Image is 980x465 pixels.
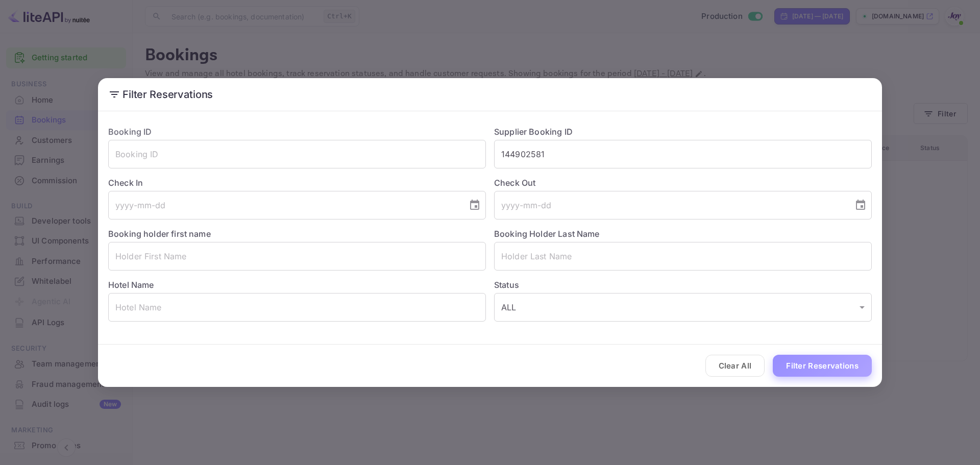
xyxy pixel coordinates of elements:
input: yyyy-mm-dd [108,191,460,219]
input: Hotel Name [108,293,486,322]
input: Holder Last Name [494,242,872,271]
label: Booking Holder Last Name [494,229,600,239]
input: yyyy-mm-dd [494,191,846,219]
label: Supplier Booking ID [494,127,573,137]
input: Booking ID [108,140,486,168]
button: Choose date [464,195,485,215]
label: Status [494,279,872,291]
label: Check In [108,177,486,189]
input: Supplier Booking ID [494,140,872,168]
button: Filter Reservations [773,355,872,377]
label: Hotel Name [108,280,154,290]
input: Holder First Name [108,242,486,271]
button: Clear All [705,355,765,377]
div: ALL [494,293,872,322]
label: Booking holder first name [108,229,211,239]
h2: Filter Reservations [98,78,882,111]
button: Choose date [850,195,871,215]
label: Check Out [494,177,872,189]
label: Booking ID [108,127,152,137]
